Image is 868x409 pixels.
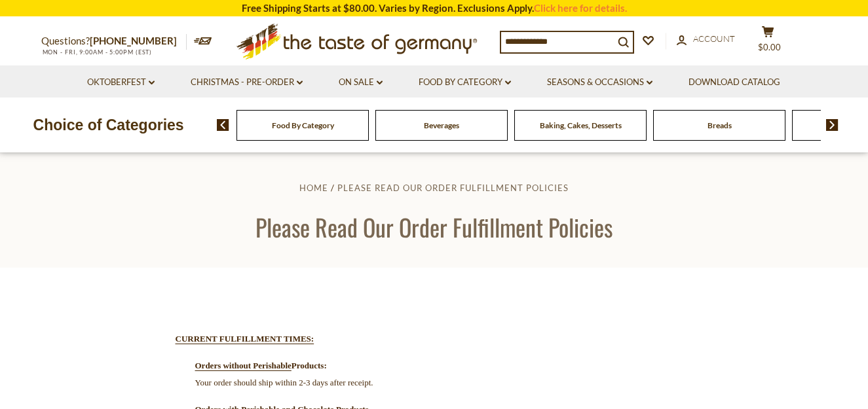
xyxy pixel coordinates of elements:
span: MON - FRI, 9:00AM - 5:00PM (EST) [41,48,153,56]
span: $0.00 [758,42,781,52]
a: Please Read Our Order Fulfillment Policies [337,183,569,193]
strong: Products: [292,361,327,370]
span: Account [693,33,735,44]
a: Home [299,183,328,193]
a: Beverages [424,120,459,130]
a: Seasons & Occasions [547,75,652,90]
span: Your order should ship within 2-3 days after receipt. [195,378,373,387]
h1: Please Read Our Order Fulfillment Policies [41,212,827,241]
a: On Sale [339,75,383,90]
p: Questions? [41,33,187,50]
img: next arrow [826,119,839,131]
a: Click here for details. [534,2,627,14]
a: Baking, Cakes, Desserts [540,120,622,130]
a: Food By Category [272,120,334,130]
strong: CURRENT FULFILLMENT TIMES: [176,334,314,344]
a: Oktoberfest [87,75,155,90]
a: [PHONE_NUMBER] [90,35,177,46]
button: $0.00 [749,26,788,58]
a: Download Catalog [689,75,780,90]
a: Account [677,32,735,46]
img: previous arrow [217,119,229,131]
a: Food By Category [419,75,511,90]
a: Breads [708,120,732,130]
a: Christmas - PRE-ORDER [191,75,303,90]
strong: Orders without Perishable [195,361,292,370]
